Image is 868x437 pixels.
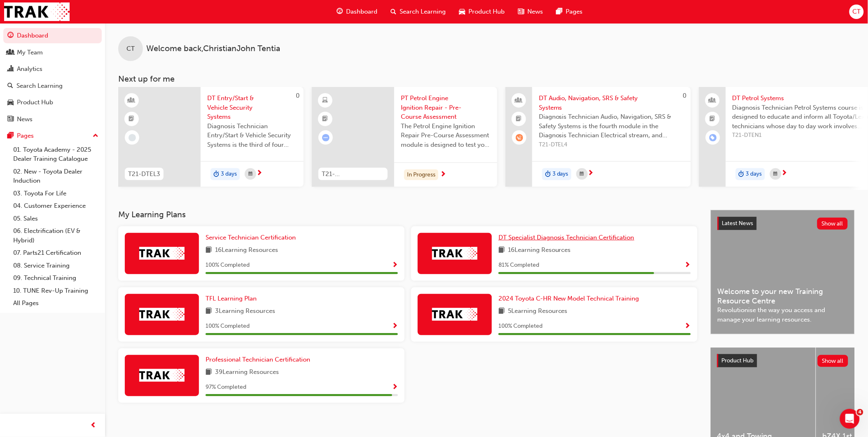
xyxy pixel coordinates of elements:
span: Show Progress [685,262,691,269]
a: Dashboard [3,28,102,43]
img: Trak [432,308,477,321]
a: 05. Sales [10,212,102,225]
span: search-icon [391,7,396,17]
span: News [527,7,543,16]
span: T21-DTEL4 [539,140,684,150]
span: up-icon [93,131,98,141]
a: 0DT Audio, Navigation, SRS & Safety SystemsDiagnosis Technician Audio, Navigation, SRS & Safety S... [505,87,691,187]
span: booktick-icon [129,114,135,125]
button: DashboardMy TeamAnalyticsSearch LearningProduct HubNews [3,26,102,128]
a: 0T21-DTEL3DT Entry/Start & Vehicle Security SystemsDiagnosis Technician Entry/Start & Vehicle Sec... [118,87,304,187]
span: 16 Learning Resources [215,245,278,256]
iframe: Intercom live chat [840,409,860,429]
a: 08. Service Training [10,259,102,272]
span: duration-icon [545,169,551,180]
button: Show Progress [392,260,398,270]
span: 4 [857,409,863,416]
span: pages-icon [7,132,14,140]
div: Search Learning [16,81,63,91]
a: 06. Electrification (EV & Hybrid) [10,225,102,247]
span: 100 % Completed [206,261,250,270]
span: 5 Learning Resources [508,306,568,317]
button: Show Progress [392,321,398,331]
div: My Team [17,48,43,57]
span: people-icon [710,95,716,106]
button: CT [849,5,864,19]
span: CT [126,44,135,54]
span: DT Audio, Navigation, SRS & Safety Systems [539,94,684,112]
button: Pages [3,128,102,143]
span: people-icon [7,49,14,56]
a: T21-PTEN_PEIR_PRE_EXAMPT Petrol Engine Ignition Repair - Pre-Course AssessmentThe Petrol Engine I... [312,87,497,187]
button: Show Progress [685,260,691,270]
span: Diagnosis Technician Audio, Navigation, SRS & Safety Systems is the fourth module in the Diagnosi... [539,112,684,140]
span: learningRecordVerb_ENROLL-icon [709,134,717,141]
button: Show Progress [392,382,398,392]
a: Trak [4,2,70,21]
span: DT Entry/Start & Vehicle Security Systems [207,94,297,122]
span: 0 [296,92,299,99]
span: Search Learning [400,7,446,16]
a: Product HubShow all [717,354,848,367]
a: News [3,112,102,127]
span: calendar-icon [774,169,778,179]
span: book-icon [206,245,212,256]
span: learningRecordVerb_WAITLIST-icon [516,134,523,141]
a: 01. Toyota Academy - 2025 Dealer Training Catalogue [10,143,102,165]
span: 3 days [746,169,762,179]
span: Welcome back , ChristianJohn Tentia [146,44,280,54]
span: Show Progress [392,384,398,391]
span: 97 % Completed [206,383,246,392]
span: learningResourceType_INSTRUCTOR_LED-icon [129,95,135,106]
span: learningRecordVerb_ATTEMPT-icon [322,134,330,141]
h3: Next up for me [105,74,868,84]
div: Product Hub [17,98,53,107]
div: News [17,115,33,124]
a: pages-iconPages [550,3,589,20]
a: DT Specialist Diagnosis Technician Certification [498,233,638,242]
span: TFL Learning Plan [206,295,257,302]
span: next-icon [440,171,446,179]
span: next-icon [781,170,788,177]
a: 04. Customer Experience [10,200,102,212]
span: Show Progress [392,262,398,269]
span: Welcome to your new Training Resource Centre [718,287,848,305]
h3: My Learning Plans [118,210,697,219]
a: 2024 Toyota C-HR New Model Technical Training [498,294,643,303]
span: search-icon [7,82,13,90]
span: book-icon [206,367,212,378]
img: Trak [139,369,185,382]
span: next-icon [588,170,594,177]
span: chart-icon [7,66,14,73]
span: Dashboard [346,7,377,16]
span: pages-icon [556,7,562,17]
span: guage-icon [7,32,14,40]
span: Product Hub [468,7,505,16]
a: 02. New - Toyota Dealer Induction [10,165,102,187]
span: duration-icon [739,169,744,180]
span: The Petrol Engine Ignition Repair Pre-Course Assessment module is designed to test your learning ... [401,122,491,150]
a: Product Hub [3,95,102,110]
span: 0 [683,92,687,99]
span: duration-icon [213,169,219,180]
span: 100 % Completed [498,322,543,331]
a: Professional Technician Certification [206,355,314,364]
span: learningRecordVerb_NONE-icon [129,134,136,141]
span: 16 Learning Resources [508,245,571,256]
span: T21-PTEN_PEIR_PRE_EXAM [322,169,384,179]
span: next-icon [256,170,262,177]
span: guage-icon [337,7,343,17]
a: Service Technician Certification [206,233,299,242]
span: Show Progress [392,323,398,330]
button: Show Progress [685,321,691,331]
a: car-iconProduct Hub [452,3,511,20]
span: calendar-icon [580,169,584,179]
a: 03. Toyota For Life [10,187,102,200]
span: book-icon [498,306,505,317]
span: book-icon [206,306,212,317]
a: guage-iconDashboard [330,3,384,20]
a: My Team [3,45,102,60]
span: news-icon [518,7,524,17]
span: Show Progress [685,323,691,330]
